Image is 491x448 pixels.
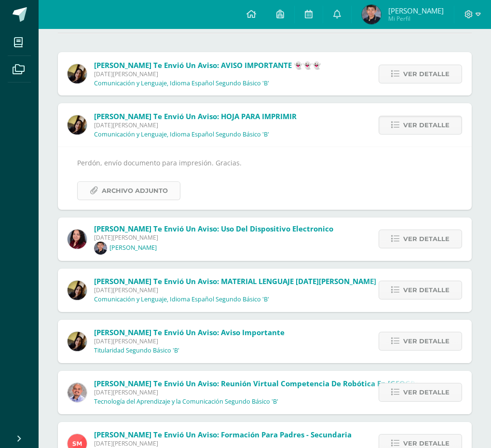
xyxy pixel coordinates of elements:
span: [DATE][PERSON_NAME] [94,337,285,345]
span: [PERSON_NAME] te envió un aviso: Uso del dispositivo electronico [94,224,333,233]
span: [PERSON_NAME] te envió un aviso: MATERIAL LENGUAJE [DATE][PERSON_NAME] [94,276,376,286]
p: Comunicación y Lenguaje, Idioma Español Segundo Básico 'B' [94,80,269,87]
span: [PERSON_NAME] te envió un aviso: Aviso importante [94,327,285,337]
img: 11de21d55122c3129371faedb8ed9b8f.png [94,242,107,255]
img: f4ddca51a09d81af1cee46ad6847c426.png [68,383,87,402]
span: [DATE][PERSON_NAME] [94,121,297,129]
img: fb79f5a91a3aae58e4c0de196cfe63c7.png [68,64,87,83]
span: [PERSON_NAME] te envió un aviso: AVISO IMPORTANTE 👻👻👻 [94,60,321,70]
span: [PERSON_NAME] [388,6,444,15]
div: Perdón, envío documento para impresión. Gracias. [77,157,452,200]
p: Tecnología del Aprendizaje y la Comunicación Segundo Básico 'B' [94,398,278,406]
p: Comunicación y Lenguaje, Idioma Español Segundo Básico 'B' [94,131,269,138]
span: [PERSON_NAME] te envió un aviso: Reunión virtual competencia de robótica en [GEOGRAPHIC_DATA] [94,379,462,388]
span: [DATE][PERSON_NAME] [94,286,376,294]
img: 7420dd8cffec07cce464df0021f01d4a.png [68,230,87,249]
span: [PERSON_NAME] te envió un aviso: HOJA PARA IMPRIMIR [94,111,297,121]
p: Comunicación y Lenguaje, Idioma Español Segundo Básico 'B' [94,296,269,303]
span: Archivo Adjunto [102,182,168,200]
img: e7fd5c28f6ed18091f2adbc2961a3bfc.png [362,5,381,24]
span: Ver detalle [403,116,450,134]
img: fb79f5a91a3aae58e4c0de196cfe63c7.png [68,115,87,135]
a: Archivo Adjunto [77,181,180,200]
img: fb79f5a91a3aae58e4c0de196cfe63c7.png [68,332,87,351]
span: Ver detalle [403,281,450,299]
span: Ver detalle [403,65,450,83]
span: [DATE][PERSON_NAME] [94,388,462,396]
span: [PERSON_NAME] te envió un aviso: Formación para padres - Secundaria [94,430,352,439]
span: Ver detalle [403,332,450,350]
img: fb79f5a91a3aae58e4c0de196cfe63c7.png [68,281,87,300]
p: [PERSON_NAME] [109,244,157,252]
span: Ver detalle [403,383,450,401]
span: Ver detalle [403,230,450,248]
span: Mi Perfil [388,14,444,23]
span: [DATE][PERSON_NAME] [94,70,321,78]
span: [DATE][PERSON_NAME] [94,439,352,448]
span: [DATE][PERSON_NAME] [94,233,333,242]
p: Titularidad Segundo Básico 'B' [94,347,179,354]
